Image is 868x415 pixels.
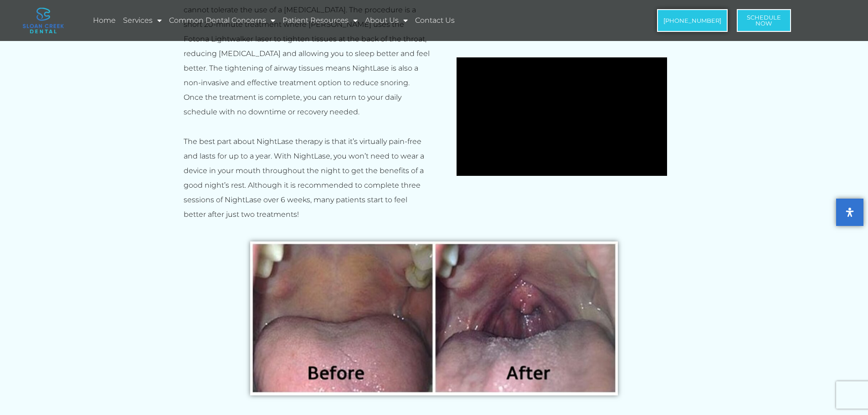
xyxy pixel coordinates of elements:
a: Contact Us [414,10,456,31]
a: ScheduleNow [737,9,791,32]
img: logo [23,8,64,33]
a: Home [92,10,117,31]
span: Schedule Now [747,15,781,26]
a: [PHONE_NUMBER] [657,9,728,32]
nav: Menu [92,10,597,31]
iframe: Sleep Apnea & Snoring Treatment with NightLase | Sloan Creek Dental | Fairview, TX [457,57,667,176]
a: Common Dental Concerns [168,10,277,31]
img: sleep apnea disorder before and after nightlase treatment [250,241,617,395]
a: Services [122,10,163,31]
span: [PHONE_NUMBER] [663,18,721,24]
a: About Us [364,10,409,31]
button: Open Accessibility Panel [836,199,863,226]
p: The best part about NightLase therapy is that it’s virtually pain-free and lasts for up to a year... [184,134,430,222]
a: Patient Resources [281,10,359,31]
